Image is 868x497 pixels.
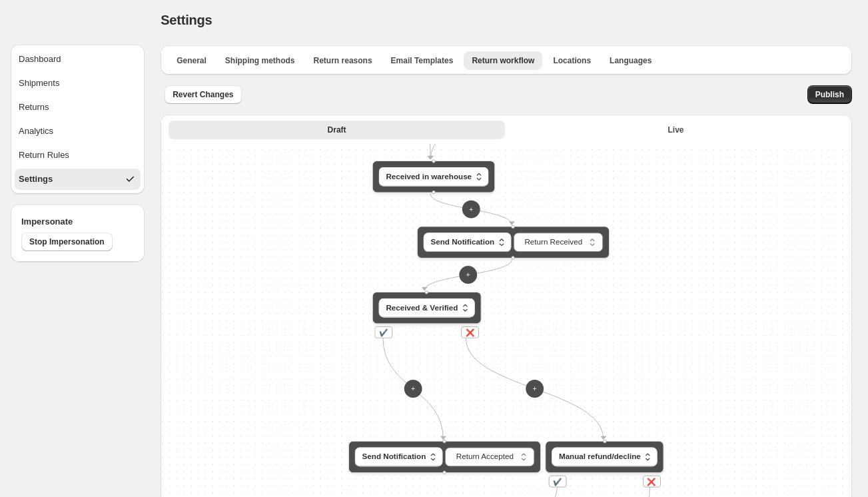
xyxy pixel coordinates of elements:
button: + [404,380,422,398]
g: Edge from 99b6810d-12da-4526-82b4-274564b295aa to 34f970a7-1fb0-4f3b-b53b-cad3b92081b8 [466,338,604,439]
g: Edge from 705dcf02-b910-4d92-b8a2-b656c658926e to 99b6810d-12da-4526-82b4-274564b295aa [424,259,512,290]
div: Returns [19,101,49,114]
span: Send Notification [362,451,426,463]
button: Send Notification [355,448,442,467]
span: Draft [328,125,346,135]
span: Publish [815,89,844,100]
button: Stop Impersonation [21,233,113,251]
button: Send Notification [424,233,511,252]
div: Send Notification [348,441,541,473]
button: Received & Verified [379,298,475,318]
div: Settings [19,173,53,186]
span: Return workflow [472,55,534,66]
button: Draft version [169,121,505,139]
span: Settings [161,13,212,27]
button: Return Rules [15,145,141,166]
div: Received & Verified✔️❌ [372,292,481,324]
span: Email Templates [391,55,454,66]
span: Locations [553,55,591,66]
button: Manual refund/decline [552,448,657,467]
button: Shipments [15,73,141,94]
button: + [526,380,544,398]
span: Languages [610,55,651,66]
div: Received in warehouse [372,161,495,193]
button: Dashboard [15,49,141,70]
button: Publish [807,85,852,104]
button: + [459,266,477,284]
span: Send Notification [431,237,495,248]
g: Edge from 99b6810d-12da-4526-82b4-274564b295aa to a3a5f5c0-01b7-4596-a9fd-17aaf7f43f7d [383,338,443,439]
button: Received in warehouse [379,167,488,187]
span: Return reasons [314,55,372,66]
span: General [177,55,207,66]
span: Received & Verified [386,302,458,314]
button: Analytics [15,121,141,142]
h4: Impersonate [21,215,134,229]
g: Edge from bea70c7a-cc2e-4b0d-8fa8-88d78084610f to 705dcf02-b910-4d92-b8a2-b656c658926e [430,194,512,225]
div: Shipments [19,77,59,90]
button: Revert Changes [165,85,241,104]
span: Shipping methods [225,55,295,66]
button: Live version [508,121,844,139]
div: Analytics [19,125,53,138]
g: Edge from 18da7ce6-733f-4c7c-8c52-1b72f44448ca to bea70c7a-cc2e-4b0d-8fa8-88d78084610f [430,45,610,159]
div: Send Notification [417,227,610,258]
button: Settings [15,169,141,190]
div: Return Rules [19,149,69,162]
span: Manual refund/decline [559,451,641,463]
button: + [462,201,480,219]
span: Live [668,125,684,135]
span: Received in warehouse [386,171,472,183]
div: Manual refund/decline✔️❌ [546,441,664,473]
span: Revert Changes [173,89,233,100]
div: Dashboard [19,53,61,66]
button: Returns [15,97,141,118]
span: Stop Impersonation [29,237,105,247]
